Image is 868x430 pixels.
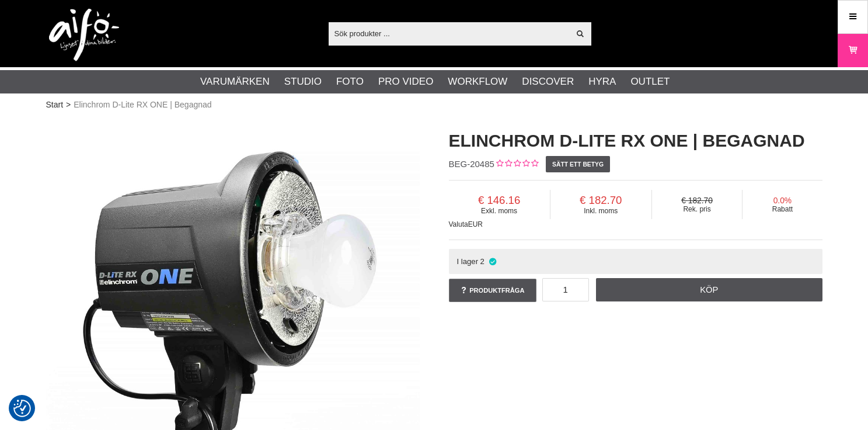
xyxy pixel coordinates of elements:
[200,74,270,89] a: Varumärken
[284,74,322,89] a: Studio
[652,205,742,213] span: Rek. pris
[742,205,822,213] span: Rabatt
[329,25,570,42] input: Sök produkter ...
[468,220,483,228] span: EUR
[449,159,494,169] span: BEG-20485
[550,194,651,207] span: 182.70
[522,74,574,89] a: Discover
[449,220,468,228] span: Valuta
[66,99,71,111] span: >
[494,158,538,171] div: Kundbetyg: 0
[13,398,31,419] button: Samtyckesinställningar
[588,74,616,89] a: Hyra
[456,257,478,266] span: I lager
[74,99,211,111] span: Elinchrom D-Lite RX ONE | Begagnad
[13,400,31,417] img: Revisit consent button
[449,194,550,207] span: 146.16
[546,156,611,172] a: Sätt ett betyg
[480,257,484,266] span: 2
[378,74,433,89] a: Pro Video
[449,279,536,302] a: Produktfråga
[49,9,119,61] img: logo.png
[336,74,364,89] a: Foto
[448,74,507,89] a: Workflow
[630,74,670,89] a: Outlet
[596,278,822,301] a: Köp
[449,207,550,215] span: Exkl. moms
[487,257,497,266] i: I lager
[449,129,822,153] h1: Elinchrom D-Lite RX ONE | Begagnad
[742,196,822,205] span: 0.0%
[550,207,651,215] span: Inkl. moms
[652,196,742,205] span: 182.70
[46,99,64,111] a: Start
